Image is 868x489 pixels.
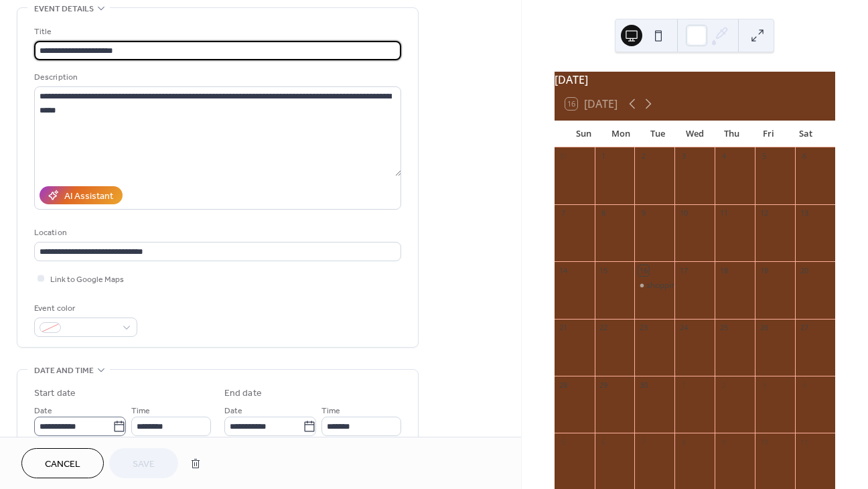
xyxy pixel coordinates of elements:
[799,323,809,333] div: 27
[638,437,648,447] div: 7
[559,151,569,161] div: 31
[676,121,713,147] div: Wed
[678,380,689,390] div: 1
[599,437,609,447] div: 6
[788,121,824,147] div: Sat
[599,265,609,275] div: 15
[34,364,94,378] span: Date and time
[799,265,809,275] div: 20
[34,70,399,84] div: Description
[34,404,52,418] span: Date
[750,121,787,147] div: Fri
[599,380,609,390] div: 29
[678,265,689,275] div: 17
[638,323,648,333] div: 23
[34,2,94,16] span: Event details
[799,151,809,161] div: 6
[759,437,769,447] div: 10
[719,323,729,333] div: 25
[634,280,674,291] div: shopping at the shack
[565,121,602,147] div: Sun
[713,121,750,147] div: Thu
[559,208,569,218] div: 7
[678,151,689,161] div: 3
[45,458,80,472] span: Cancel
[638,208,648,218] div: 9
[602,121,639,147] div: Mon
[638,265,648,275] div: 16
[34,25,399,39] div: Title
[759,208,769,218] div: 12
[678,437,689,447] div: 8
[678,208,689,218] div: 10
[599,208,609,218] div: 8
[559,265,569,275] div: 14
[638,151,648,161] div: 2
[224,387,262,401] div: End date
[555,72,835,88] div: [DATE]
[759,323,769,333] div: 26
[131,404,150,418] span: Time
[599,151,609,161] div: 1
[321,404,340,418] span: Time
[799,437,809,447] div: 11
[40,186,123,204] button: AI Assistant
[719,208,729,218] div: 11
[719,265,729,275] div: 18
[34,387,76,401] div: Start date
[599,323,609,333] div: 22
[719,380,729,390] div: 2
[50,273,124,287] span: Link to Google Maps
[759,380,769,390] div: 3
[64,190,113,204] div: AI Assistant
[799,380,809,390] div: 4
[224,404,242,418] span: Date
[719,151,729,161] div: 4
[559,437,569,447] div: 5
[678,323,689,333] div: 24
[799,208,809,218] div: 13
[759,265,769,275] div: 19
[21,448,104,478] button: Cancel
[34,301,135,316] div: Event color
[759,151,769,161] div: 5
[559,380,569,390] div: 28
[719,437,729,447] div: 9
[34,226,399,240] div: Location
[646,280,727,291] div: shopping at the shack
[638,380,648,390] div: 30
[559,323,569,333] div: 21
[639,121,676,147] div: Tue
